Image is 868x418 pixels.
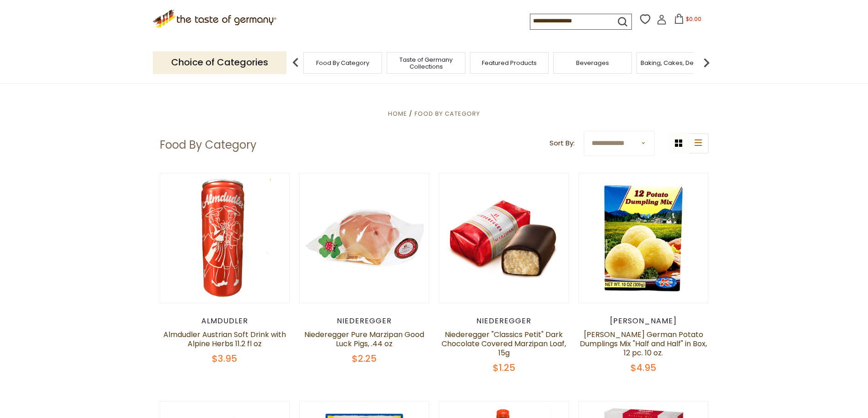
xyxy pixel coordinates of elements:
[641,59,712,66] a: Baking, Cakes, Desserts
[415,109,480,118] a: Food By Category
[442,329,566,358] a: Niederegger "Classics Petit" Dark Chocolate Covered Marzipan Loaf, 15g
[153,51,286,74] p: Choice of Categories
[160,316,290,326] div: Almdudler
[212,352,237,365] span: $3.95
[493,361,515,374] span: $1.25
[439,316,569,326] div: Niederegger
[576,59,609,66] a: Beverages
[580,329,707,358] a: [PERSON_NAME] German Potato Dumplings Mix "Half and Half" in Box, 12 pc. 10 oz.
[631,361,656,374] span: $4.95
[163,329,286,349] a: Almdudler Austrian Soft Drink with Alpine Herbs 11.2 fl oz
[686,15,701,23] span: $0.00
[482,59,537,66] a: Featured Products
[300,173,429,303] img: Niederegger Pure Marzipan Good Luck Pigs, .44 oz
[299,316,430,326] div: Niederegger
[697,54,716,72] img: next arrow
[160,138,257,152] h1: Food By Category
[579,173,708,303] img: Dr. Knoll German Potato Dumplings Mix "Half and Half" in Box, 12 pc. 10 oz.
[352,352,377,365] span: $2.25
[389,56,463,70] a: Taste of Germany Collections
[316,59,369,66] a: Food By Category
[388,109,407,118] a: Home
[304,329,424,349] a: Niederegger Pure Marzipan Good Luck Pigs, .44 oz
[578,316,709,326] div: [PERSON_NAME]
[439,190,569,286] img: Niederegger "Classics Petit" Dark Chocolate Covered Marzipan Loaf, 15g
[160,173,290,303] img: Almdudler Austrian Soft Drink with Alpine Herbs 11.2 fl oz
[286,54,305,72] img: previous arrow
[550,138,575,149] label: Sort By:
[669,14,707,27] button: $0.00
